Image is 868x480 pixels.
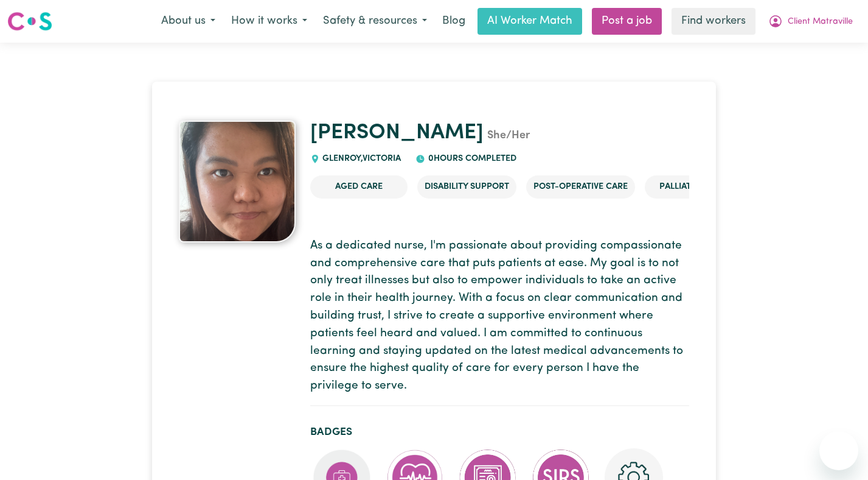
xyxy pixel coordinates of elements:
[320,154,401,163] span: GLENROY , Victoria
[592,8,662,35] a: Post a job
[672,8,755,35] a: Find workers
[645,175,742,199] li: Palliative care
[417,175,516,199] li: Disability Support
[310,122,484,144] a: [PERSON_NAME]
[310,175,408,199] li: Aged Care
[7,7,52,35] a: Careseekers logo
[425,154,516,163] span: 0 hours completed
[788,15,853,29] span: Client Matraville
[435,8,473,35] a: Blog
[223,9,315,34] button: How it works
[819,431,858,470] iframe: Button to launch messaging window
[153,9,223,34] button: About us
[760,9,861,34] button: My Account
[484,130,530,141] span: She/Her
[7,10,52,32] img: Careseekers logo
[179,121,296,242] img: Tracy Mae
[179,121,296,242] a: Tracy Mae's profile picture'
[526,175,635,199] li: Post-operative care
[310,238,689,395] p: As a dedicated nurse, I'm passionate about providing compassionate and comprehensive care that pu...
[477,8,582,35] a: AI Worker Match
[315,9,435,34] button: Safety & resources
[310,426,689,439] h2: Badges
